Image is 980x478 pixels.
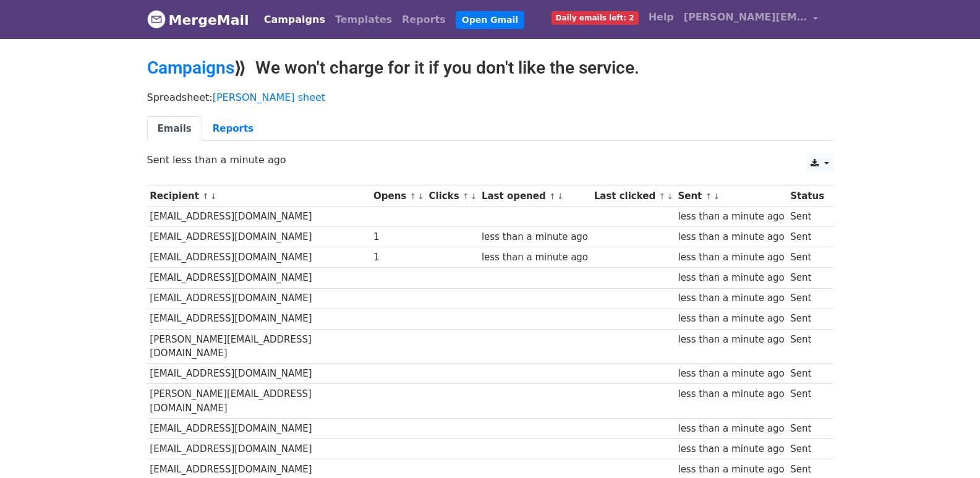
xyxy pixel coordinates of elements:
[479,186,591,207] th: Last opened
[373,230,423,244] div: 1
[644,5,679,30] a: Help
[147,288,371,309] td: [EMAIL_ADDRESS][DOMAIN_NAME]
[678,387,784,401] div: less than a minute ago
[426,186,479,207] th: Clicks
[549,192,556,201] a: ↑
[678,312,784,326] div: less than a minute ago
[787,309,827,329] td: Sent
[713,192,720,201] a: ↓
[678,422,784,436] div: less than a minute ago
[787,439,827,459] td: Sent
[462,192,469,201] a: ↑
[330,7,397,32] a: Templates
[787,419,827,439] td: Sent
[147,58,234,78] a: Campaigns
[417,192,424,201] a: ↓
[259,7,330,32] a: Campaigns
[147,268,371,288] td: [EMAIL_ADDRESS][DOMAIN_NAME]
[147,58,833,79] h2: ⟫ We won't charge for it if you don't like the service.
[147,384,371,419] td: [PERSON_NAME][EMAIL_ADDRESS][DOMAIN_NAME]
[787,364,827,384] td: Sent
[147,329,371,364] td: [PERSON_NAME][EMAIL_ADDRESS][DOMAIN_NAME]
[147,439,371,459] td: [EMAIL_ADDRESS][DOMAIN_NAME]
[482,230,588,244] div: less than a minute ago
[147,227,371,247] td: [EMAIL_ADDRESS][DOMAIN_NAME]
[678,291,784,305] div: less than a minute ago
[658,192,665,201] a: ↑
[787,268,827,288] td: Sent
[552,11,639,25] span: Daily emails left: 2
[147,247,371,268] td: [EMAIL_ADDRESS][DOMAIN_NAME]
[147,207,371,227] td: [EMAIL_ADDRESS][DOMAIN_NAME]
[787,227,827,247] td: Sent
[370,186,426,207] th: Opens
[678,463,784,477] div: less than a minute ago
[678,442,784,456] div: less than a minute ago
[678,230,784,244] div: less than a minute ago
[678,367,784,381] div: less than a minute ago
[787,329,827,364] td: Sent
[667,192,673,201] a: ↓
[147,10,166,28] img: MergeMail logo
[456,11,524,29] a: Open Gmail
[684,10,807,25] span: [PERSON_NAME][EMAIL_ADDRESS][DOMAIN_NAME]
[397,7,451,32] a: Reports
[591,186,675,207] th: Last clicked
[147,419,371,439] td: [EMAIL_ADDRESS][DOMAIN_NAME]
[373,250,423,265] div: 1
[210,192,217,201] a: ↓
[678,250,784,265] div: less than a minute ago
[213,92,325,103] a: [PERSON_NAME] sheet
[471,192,477,201] a: ↓
[202,116,264,142] a: Reports
[147,309,371,329] td: [EMAIL_ADDRESS][DOMAIN_NAME]
[147,7,249,33] a: MergeMail
[675,186,788,207] th: Sent
[409,192,416,201] a: ↑
[678,210,784,224] div: less than a minute ago
[202,192,209,201] a: ↑
[787,384,827,419] td: Sent
[557,192,564,201] a: ↓
[678,271,784,285] div: less than a minute ago
[787,247,827,268] td: Sent
[147,364,371,384] td: [EMAIL_ADDRESS][DOMAIN_NAME]
[787,207,827,227] td: Sent
[147,116,202,142] a: Emails
[482,250,588,265] div: less than a minute ago
[547,5,644,30] a: Daily emails left: 2
[147,91,833,104] p: Spreadsheet:
[678,333,784,347] div: less than a minute ago
[705,192,712,201] a: ↑
[679,5,824,34] a: [PERSON_NAME][EMAIL_ADDRESS][DOMAIN_NAME]
[787,288,827,309] td: Sent
[787,186,827,207] th: Status
[147,186,371,207] th: Recipient
[147,153,833,166] p: Sent less than a minute ago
